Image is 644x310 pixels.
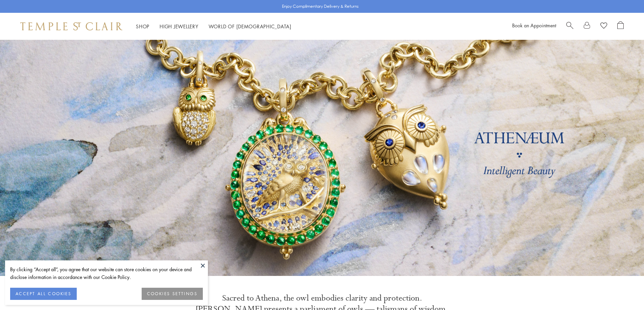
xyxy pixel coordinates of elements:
a: World of [DEMOGRAPHIC_DATA]World of [DEMOGRAPHIC_DATA] [209,23,291,30]
a: Open Shopping Bag [617,21,624,31]
nav: Main navigation [136,22,291,31]
a: Search [566,21,573,31]
a: View Wishlist [600,21,607,31]
a: ShopShop [136,23,149,30]
a: High JewelleryHigh Jewellery [160,23,198,30]
button: COOKIES SETTINGS [142,288,203,300]
img: Temple St. Clair [20,22,122,30]
button: ACCEPT ALL COOKIES [10,288,77,300]
a: Book an Appointment [512,22,556,29]
div: By clicking “Accept all”, you agree that our website can store cookies on your device and disclos... [10,265,203,281]
p: Enjoy Complimentary Delivery & Returns [282,3,359,10]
